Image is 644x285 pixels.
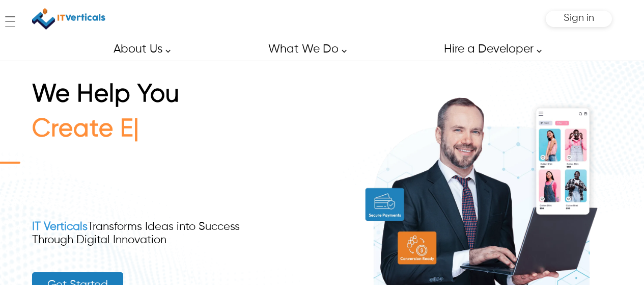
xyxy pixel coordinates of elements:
[102,38,176,61] a: About Us
[432,38,547,61] a: Hire a Developer
[564,16,594,22] a: Sign in
[257,38,352,61] a: What We Do
[32,5,105,33] img: IT Verticals Inc
[32,117,133,142] span: Create E
[32,221,88,232] a: IT Verticals
[32,220,264,247] div: Transforms Ideas into Success Through Digital Innovation
[564,13,594,23] span: Sign in
[32,80,264,115] h1: We Help You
